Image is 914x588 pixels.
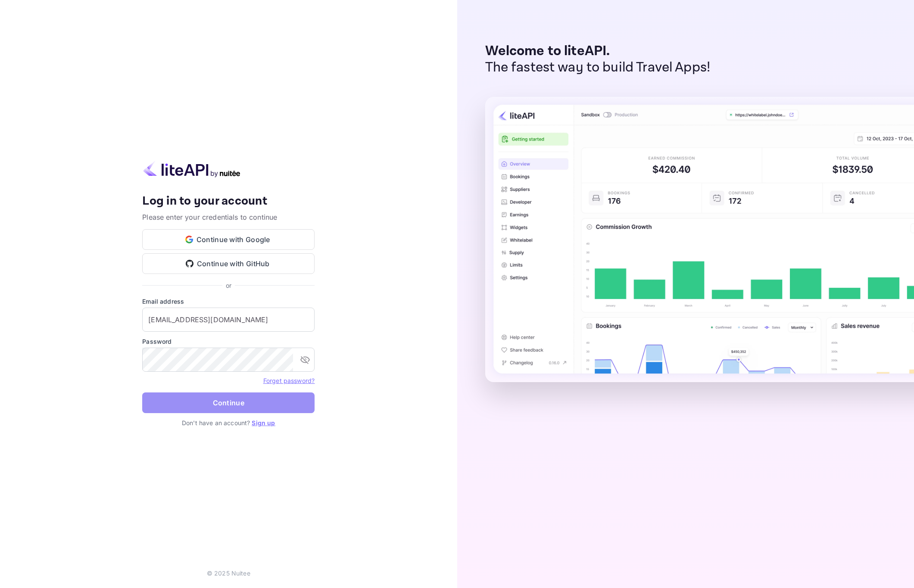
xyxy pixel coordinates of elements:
[142,308,315,332] input: Enter your email address
[263,377,315,384] a: Forget password?
[252,419,275,426] a: Sign up
[142,418,315,427] p: Don't have an account?
[142,297,315,306] label: Email address
[142,229,315,250] button: Continue with Google
[142,392,315,413] button: Continue
[207,569,250,578] p: © 2025 Nuitee
[142,253,315,274] button: Continue with GitHub
[226,281,231,290] p: or
[296,351,314,368] button: toggle password visibility
[142,194,315,209] h4: Log in to your account
[263,376,315,385] a: Forget password?
[142,212,315,222] p: Please enter your credentials to continue
[485,59,711,76] p: The fastest way to build Travel Apps!
[485,43,711,59] p: Welcome to liteAPI.
[142,337,315,346] label: Password
[142,161,241,177] img: liteapi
